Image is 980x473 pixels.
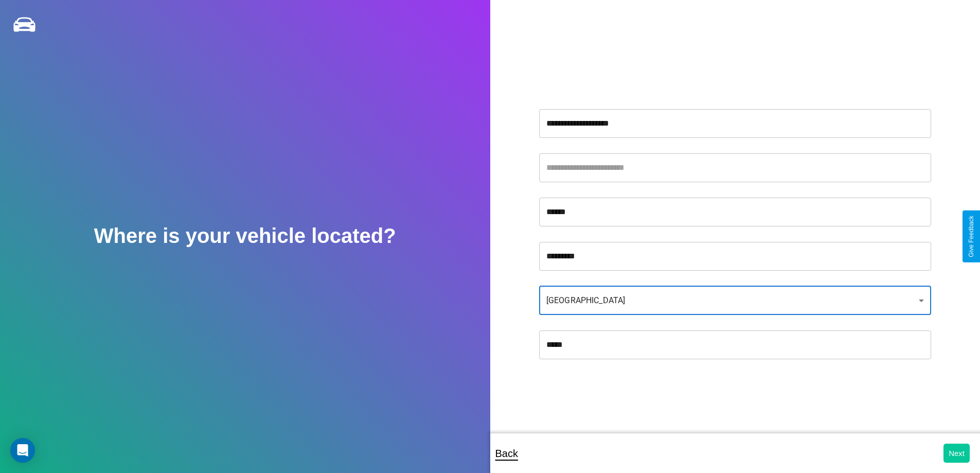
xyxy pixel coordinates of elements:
[495,444,518,463] p: Back
[539,286,931,315] div: [GEOGRAPHIC_DATA]
[943,444,970,463] button: Next
[968,216,975,257] div: Give Feedback
[94,224,396,248] h2: Where is your vehicle located?
[10,438,35,463] div: Open Intercom Messenger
